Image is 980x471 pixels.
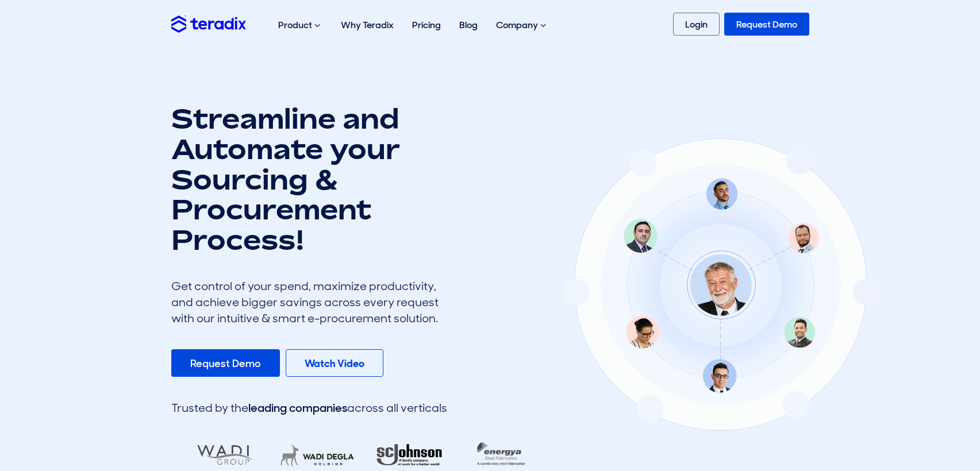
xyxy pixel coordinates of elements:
[487,7,558,44] div: Company
[269,7,332,44] div: Product
[450,7,487,43] a: Blog
[171,349,280,377] a: Request Demo
[171,278,447,326] div: Get control of your spend, maximize productivity, and achieve bigger savings across every request...
[286,349,383,377] a: Watch Video
[171,16,246,32] img: Teradix logo
[403,7,450,43] a: Pricing
[248,400,347,415] span: leading companies
[332,7,403,43] a: Why Teradix
[724,13,809,36] a: Request Demo
[673,13,720,36] a: Login
[171,103,447,255] h1: Streamline and Automate your Sourcing & Procurement Process!
[171,400,447,416] div: Trusted by the across all verticals
[305,357,364,370] b: Watch Video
